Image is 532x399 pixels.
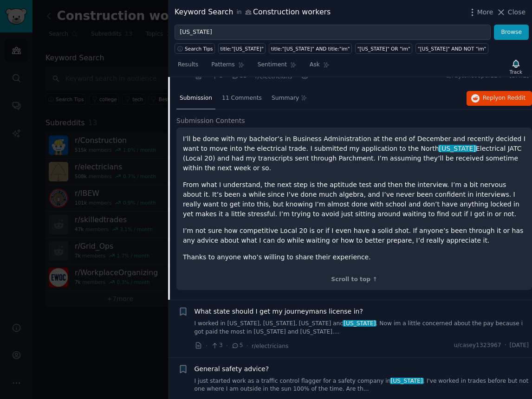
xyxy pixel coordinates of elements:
[271,45,350,52] div: title:"[US_STATE]" AND title:"im"
[272,94,299,103] span: Summary
[390,378,424,384] span: [US_STATE]
[206,341,208,351] span: ·
[178,61,198,69] span: Results
[175,25,491,40] input: Try a keyword related to your business
[180,94,212,103] span: Submission
[258,61,287,69] span: Sentiment
[183,276,526,284] div: Scroll to top ↑
[506,57,526,77] button: Track
[183,134,526,173] p: I’ll be done with my bachelor’s in Business Administration at the end of December and recently de...
[222,94,262,103] span: 11 Comments
[183,252,526,262] p: Thanks to anyone who’s willing to share their experience.
[221,45,264,52] div: title:"[US_STATE]"
[477,7,493,17] span: More
[510,69,522,75] div: Track
[226,341,228,351] span: ·
[454,341,501,350] span: u/casey1323967
[195,364,269,374] a: General safety advice?
[494,25,529,40] button: Browse
[183,226,526,245] p: I’m not sure how competitive Local 20 is or if I even have a solid shot. If anyone’s been through...
[496,7,526,17] button: Close
[483,94,526,103] span: Reply
[306,58,333,77] a: Ask
[236,8,241,17] span: in
[499,95,526,101] span: on Reddit
[176,116,245,126] span: Submission Contents
[255,73,292,80] span: r/electricians
[343,320,376,327] span: [US_STATE]
[231,341,243,350] span: 5
[185,45,213,52] span: Search Tips
[310,61,320,69] span: Ask
[357,45,410,52] div: "[US_STATE]" OR "im"
[211,341,222,350] span: 3
[355,43,412,54] a: "[US_STATE]" OR "im"
[218,43,266,54] a: title:"[US_STATE]"
[510,341,529,350] span: [DATE]
[467,91,532,106] button: Replyon Reddit
[508,7,526,17] span: Close
[269,43,352,54] a: title:"[US_STATE]" AND title:"im"
[195,307,363,316] a: What state should I get my journeymans license in?
[183,180,526,219] p: From what I understand, the next step is the aptitude test and then the interview. I’m a bit nerv...
[195,320,529,336] a: I worked in [US_STATE], [US_STATE], [US_STATE] and[US_STATE]. Now im a little concerned about the...
[254,58,300,77] a: Sentiment
[438,145,477,152] span: [US_STATE]
[175,43,215,54] button: Search Tips
[505,341,506,350] span: ·
[415,43,488,54] a: "[US_STATE]" AND NOT "im"
[418,45,487,52] div: "[US_STATE]" AND NOT "im"
[175,6,331,18] div: Keyword Search Construction workers
[247,341,248,351] span: ·
[467,7,493,17] button: More
[252,343,288,349] span: r/electricians
[211,61,234,69] span: Patterns
[195,377,529,393] a: I just started work as a traffic control flagger for a safety company in[US_STATE]. I've worked i...
[208,58,247,77] a: Patterns
[175,58,201,77] a: Results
